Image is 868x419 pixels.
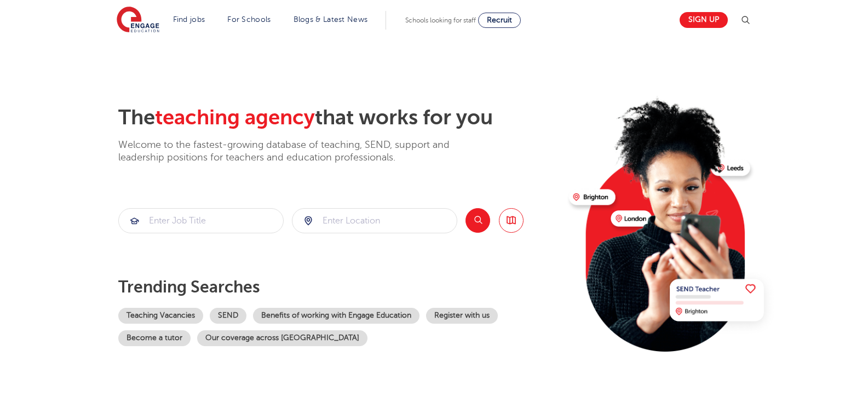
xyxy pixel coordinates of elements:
[253,308,419,324] a: Benefits of working with Engage Education
[118,105,560,130] h2: The that works for you
[118,139,480,164] p: Welcome to the fastest-growing database of teaching, SEND, support and leadership positions for t...
[118,308,203,324] a: Teaching Vacancies
[210,308,246,324] a: SEND
[118,208,284,233] div: Submit
[487,16,512,24] span: Recruit
[173,15,205,24] a: Find jobs
[680,12,728,28] a: Sign up
[197,330,367,346] a: Our coverage across [GEOGRAPHIC_DATA]
[465,208,490,233] button: Search
[119,209,283,233] input: Submit
[118,330,191,346] a: Become a tutor
[478,13,521,28] a: Recruit
[294,15,368,24] a: Blogs & Latest News
[405,16,476,24] span: Schools looking for staff
[155,106,315,129] span: teaching agency
[118,277,560,297] p: Trending searches
[292,208,457,233] div: Submit
[292,209,457,233] input: Submit
[227,15,271,24] a: For Schools
[426,308,498,324] a: Register with us
[117,7,159,34] img: Engage Education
